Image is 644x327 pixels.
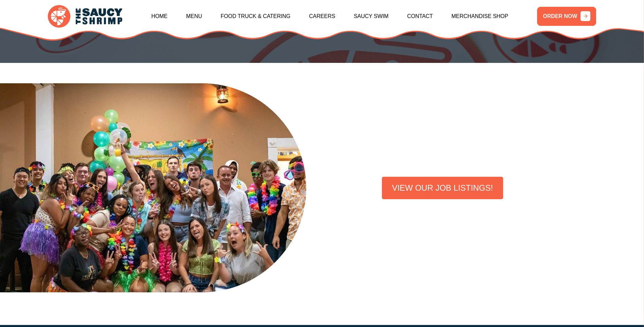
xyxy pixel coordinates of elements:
a: VIEW OUR JOB LISTINGS! [382,177,503,199]
a: Menu [186,2,202,31]
a: Saucy Swim [354,2,388,31]
a: Careers [309,2,335,31]
a: Food Truck & Catering [221,2,291,31]
img: logo [48,5,122,28]
a: Contact [407,2,433,31]
a: Merchandise Shop [452,2,508,31]
a: ORDER NOW [537,7,596,26]
a: Home [151,2,168,31]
